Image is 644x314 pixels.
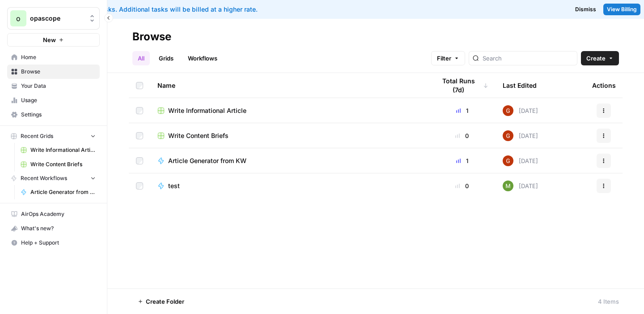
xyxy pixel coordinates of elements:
[30,160,96,168] span: Write Content Briefs
[21,174,67,182] span: Recent Workflows
[7,207,100,221] a: AirOps Academy
[30,146,96,154] span: Write Informational Article
[17,185,100,199] a: Article Generator from KW
[7,236,100,250] button: Help + Support
[17,143,100,157] a: Write Informational Article
[503,130,513,141] img: pobvtkb4t1czagu00cqquhmopsq1
[21,53,96,61] span: Home
[431,51,465,65] button: Filter
[30,14,84,23] span: opascope
[436,73,488,98] div: Total Runs (7d)
[157,131,421,140] a: Write Content Briefs
[437,54,451,63] span: Filter
[157,106,421,115] a: Write Informational Article
[598,297,619,306] div: 4 Items
[7,50,100,65] a: Home
[503,181,513,191] img: aw4436e01evswxek5rw27mrzmtbw
[30,188,96,196] span: Article Generator from KW
[503,105,513,116] img: pobvtkb4t1czagu00cqquhmopsq1
[586,54,606,63] span: Create
[146,297,184,306] span: Create Folder
[16,13,21,24] span: o
[7,108,100,122] a: Settings
[572,4,600,15] button: Dismiss
[436,156,488,165] div: 1
[168,131,229,140] span: Write Content Briefs
[603,4,640,15] a: View Billing
[157,156,421,165] a: Article Generator from KW
[607,5,637,13] span: View Billing
[503,155,513,166] img: pobvtkb4t1czagu00cqquhmopsq1
[7,7,100,30] button: Workspace: opascope
[168,181,180,190] span: test
[168,156,246,165] span: Article Generator from KW
[436,106,488,115] div: 1
[132,294,190,309] button: Create Folder
[21,82,96,90] span: Your Data
[21,96,96,104] span: Usage
[592,73,616,98] div: Actions
[483,54,573,63] input: Search
[503,181,538,191] div: [DATE]
[575,5,596,13] span: Dismiss
[43,35,56,44] span: New
[436,181,488,190] div: 0
[503,73,537,98] div: Last Edited
[182,51,223,65] a: Workflows
[503,155,538,166] div: [DATE]
[21,210,96,218] span: AirOps Academy
[21,68,96,76] span: Browse
[17,157,100,172] a: Write Content Briefs
[8,222,99,235] div: What's new?
[157,181,421,190] a: test
[7,65,100,79] a: Browse
[7,172,100,185] button: Recent Workflows
[503,105,538,116] div: [DATE]
[132,30,171,44] div: Browse
[581,51,619,65] button: Create
[7,93,100,108] a: Usage
[168,106,246,115] span: Write Informational Article
[503,130,538,141] div: [DATE]
[436,131,488,140] div: 0
[7,33,100,47] button: New
[7,79,100,93] a: Your Data
[153,51,179,65] a: Grids
[21,111,96,119] span: Settings
[21,132,53,140] span: Recent Grids
[7,5,413,14] div: You've used your included tasks. Additional tasks will be billed at a higher rate.
[21,239,96,247] span: Help + Support
[7,129,100,143] button: Recent Grids
[132,51,150,65] a: All
[7,221,100,236] button: What's new?
[157,73,421,98] div: Name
